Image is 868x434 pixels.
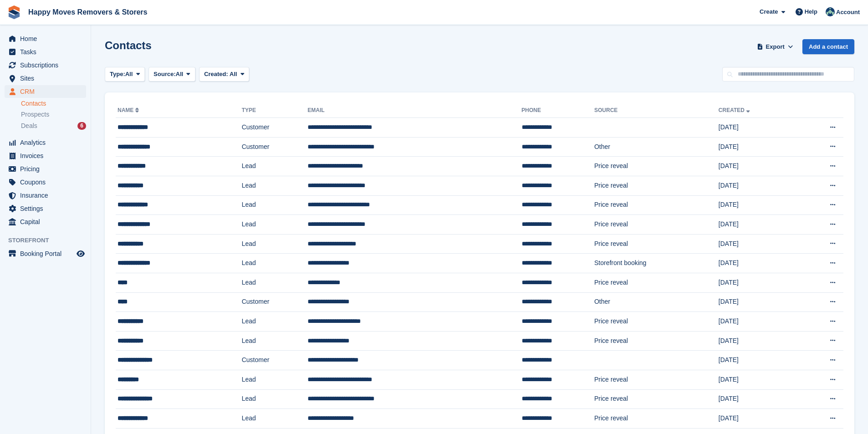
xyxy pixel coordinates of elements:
[522,103,595,118] th: Phone
[719,370,798,389] td: [DATE]
[25,5,151,20] a: Happy Moves Removers & Storers
[149,67,195,82] button: Source: All
[20,247,75,260] span: Booking Portal
[241,389,308,409] td: Lead
[8,236,91,245] span: Storefront
[21,110,49,119] span: Prospects
[594,331,719,351] td: Price reveal
[241,331,308,351] td: Lead
[719,234,798,254] td: [DATE]
[21,110,86,119] a: Prospects
[20,72,75,85] span: Sites
[21,99,86,108] a: Contacts
[20,46,75,58] span: Tasks
[719,176,798,195] td: [DATE]
[5,176,86,189] a: menu
[594,254,719,273] td: Storefront booking
[594,215,719,235] td: Price reveal
[241,370,308,389] td: Lead
[719,254,798,273] td: [DATE]
[760,7,778,16] span: Create
[20,163,75,175] span: Pricing
[719,273,798,292] td: [DATE]
[241,157,308,176] td: Lead
[20,202,75,215] span: Settings
[594,234,719,254] td: Price reveal
[594,370,719,389] td: Price reveal
[241,409,308,429] td: Lead
[5,149,86,162] a: menu
[5,202,86,215] a: menu
[20,215,75,228] span: Capital
[20,59,75,71] span: Subscriptions
[176,70,184,79] span: All
[241,292,308,312] td: Customer
[21,121,86,131] a: Deals 6
[719,137,798,157] td: [DATE]
[20,136,75,149] span: Analytics
[594,389,719,409] td: Price reveal
[20,189,75,202] span: Insurance
[241,273,308,292] td: Lead
[719,351,798,370] td: [DATE]
[5,72,86,85] a: menu
[21,122,37,130] span: Deals
[118,107,141,113] a: Name
[105,39,152,51] h1: Contacts
[5,59,86,71] a: menu
[5,189,86,202] a: menu
[5,163,86,175] a: menu
[241,176,308,195] td: Lead
[719,312,798,332] td: [DATE]
[199,67,249,82] button: Created: All
[594,176,719,195] td: Price reveal
[241,118,308,138] td: Customer
[204,71,228,77] span: Created:
[75,248,86,259] a: Preview store
[20,32,75,45] span: Home
[719,292,798,312] td: [DATE]
[826,7,835,16] img: Admin
[241,215,308,235] td: Lead
[20,149,75,162] span: Invoices
[230,71,237,77] span: All
[105,67,145,82] button: Type: All
[241,103,308,118] th: Type
[5,247,86,260] a: menu
[241,254,308,273] td: Lead
[594,103,719,118] th: Source
[154,70,175,79] span: Source:
[241,137,308,157] td: Customer
[5,136,86,149] a: menu
[5,85,86,98] a: menu
[241,312,308,332] td: Lead
[719,157,798,176] td: [DATE]
[719,107,752,113] a: Created
[836,8,860,17] span: Account
[5,46,86,58] a: menu
[719,118,798,138] td: [DATE]
[5,32,86,45] a: menu
[241,195,308,215] td: Lead
[755,39,795,54] button: Export
[594,157,719,176] td: Price reveal
[125,70,133,79] span: All
[594,312,719,332] td: Price reveal
[7,5,21,19] img: stora-icon-8386f47178a22dfd0bd8f6a31ec36ba5ce8667c1dd55bd0f319d3a0aa187defe.svg
[594,273,719,292] td: Price reveal
[110,70,125,79] span: Type:
[77,122,86,130] div: 6
[241,234,308,254] td: Lead
[719,389,798,409] td: [DATE]
[805,7,817,16] span: Help
[594,195,719,215] td: Price reveal
[802,39,854,54] a: Add a contact
[719,331,798,351] td: [DATE]
[241,351,308,370] td: Customer
[5,215,86,228] a: menu
[594,292,719,312] td: Other
[719,215,798,235] td: [DATE]
[719,195,798,215] td: [DATE]
[719,409,798,429] td: [DATE]
[594,409,719,429] td: Price reveal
